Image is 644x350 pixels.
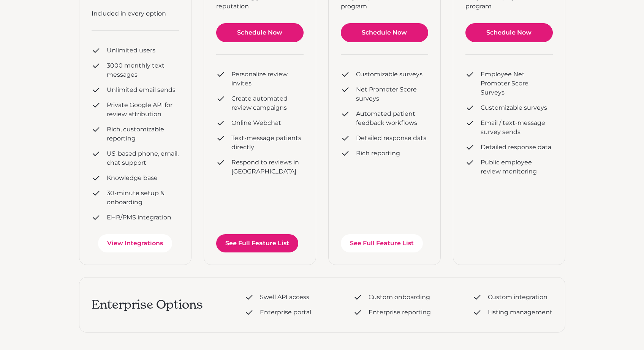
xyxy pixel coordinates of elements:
div: Unlimited users [107,46,155,55]
div: Detailed response data [356,134,427,143]
div: Custom integration [488,293,547,302]
div: 3000 monthly text messages [107,61,179,79]
a: Schedule Now [216,23,304,42]
div: Online Webchat [231,118,281,128]
div: Text-message patients directly [231,134,304,152]
div: Public employee review monitoring [481,158,553,176]
div: Knowledge base [107,173,158,183]
div: Personalize review invites [231,70,304,88]
div: 30-minute setup & onboarding [107,189,179,207]
div: Customizable surveys [481,103,547,112]
div: EHR/PMS integration [107,213,171,222]
div: Net Promoter Score surveys [356,85,428,103]
div: Detailed response data [481,143,551,152]
div: Swell API access [260,293,309,302]
div: Custom onboarding [369,293,430,302]
div: Create automated review campaigns [231,94,304,112]
a: See Full Feature List [216,234,298,252]
div: Employee Net Promoter Score Surveys [481,70,553,97]
h3: Enterprise Options [92,297,203,313]
div: Respond to reviews in [GEOGRAPHIC_DATA] [231,158,304,176]
div: Rich reporting [356,149,400,158]
div: US-based phone, email, chat support [107,149,179,167]
div: Enterprise portal [260,308,311,317]
div: Included in every option [92,9,179,18]
div: Customizable surveys [356,70,422,79]
a: See Full Feature List [341,234,423,252]
div: Automated patient feedback workflows [356,109,428,128]
div: Rich, customizable reporting [107,125,179,143]
div: Unlimited email sends [107,85,176,95]
div: Private Google API for review attribution [107,101,179,119]
a: Schedule Now [341,23,428,42]
a: View Integrations [98,234,172,252]
a: Schedule Now [465,23,553,42]
div: Listing management [488,308,552,317]
div: Email / text-message survey sends [481,118,553,137]
div: Enterprise reporting [369,308,431,317]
